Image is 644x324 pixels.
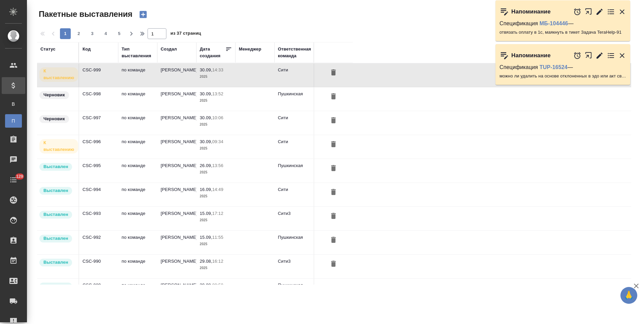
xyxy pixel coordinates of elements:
[328,138,339,151] button: Удалить
[607,52,615,60] button: Перейти в todo
[157,111,196,135] td: [PERSON_NAME]
[12,173,27,180] span: 129
[157,135,196,159] td: [PERSON_NAME]
[118,231,157,254] td: по команде
[118,255,157,278] td: по команде
[200,121,232,128] p: 2025
[157,87,196,111] td: [PERSON_NAME]
[43,116,65,122] p: Черновик
[275,183,314,206] td: Сити
[607,8,615,16] button: Перейти в todo
[200,241,232,248] p: 2025
[573,52,581,60] button: Отложить
[623,288,635,302] span: 🙏
[328,91,339,103] button: Удалить
[212,139,223,144] p: 09:34
[275,159,314,183] td: Пушкинская
[43,187,68,194] p: Выставлен
[200,187,212,192] p: 16.09,
[157,207,196,230] td: [PERSON_NAME]
[40,46,56,53] div: Статус
[118,63,157,87] td: по команде
[200,217,232,224] p: 2025
[118,87,157,111] td: по команде
[275,63,314,87] td: Сити
[200,145,232,152] p: 2025
[43,211,68,218] p: Выставлен
[79,207,118,230] td: CSC-993
[37,9,132,20] span: Пакетные выставления
[573,8,581,16] button: Отложить
[43,163,68,170] p: Выставлен
[200,163,212,168] p: 26.09,
[200,73,232,80] p: 2025
[43,235,68,242] p: Выставлен
[618,8,626,16] button: Закрыть
[157,159,196,183] td: [PERSON_NAME]
[79,183,118,206] td: CSC-994
[212,211,223,216] p: 17:12
[200,193,232,200] p: 2025
[157,63,196,87] td: [PERSON_NAME]
[275,255,314,278] td: Сити3
[328,210,339,223] button: Удалить
[79,255,118,278] td: CSC-990
[118,111,157,135] td: по команде
[275,279,314,302] td: Пушкинская
[500,73,626,79] p: можно ли удалить на основе отклоненных в эдо или акт сверки обязательно?
[170,29,201,39] span: из 37 страниц
[200,97,232,104] p: 2025
[212,91,223,96] p: 13:52
[114,28,125,39] button: 5
[8,101,19,107] span: В
[595,52,604,60] button: Редактировать
[511,52,551,59] p: Напоминание
[585,48,592,63] button: Открыть в новой вкладке
[328,234,339,247] button: Удалить
[161,46,177,53] div: Создал
[157,183,196,206] td: [PERSON_NAME]
[328,258,339,270] button: Удалить
[212,163,223,168] p: 13:56
[79,87,118,111] td: CSC-998
[328,67,339,79] button: Удалить
[135,9,151,20] button: Создать
[212,67,223,72] p: 14:33
[79,111,118,135] td: CSC-997
[87,28,98,39] button: 3
[83,46,91,53] div: Код
[79,159,118,183] td: CSC-995
[118,207,157,230] td: по команде
[157,231,196,254] td: [PERSON_NAME]
[275,111,314,135] td: Сити
[200,235,212,240] p: 15.09,
[79,63,118,87] td: CSC-999
[328,162,339,175] button: Удалить
[200,211,212,216] p: 15.09,
[43,259,68,266] p: Выставлен
[328,186,339,199] button: Удалить
[500,64,626,71] p: Спецификация —
[500,29,626,36] p: отвязать оплату в 1с, маякнуть в тикет Задача TeraHelp-91
[157,255,196,278] td: [PERSON_NAME]
[200,265,232,271] p: 2025
[275,87,314,111] td: Пушкинская
[79,231,118,254] td: CSC-992
[275,207,314,230] td: Сити3
[540,21,568,26] a: МБ-104446
[5,97,22,111] a: В
[620,287,637,304] button: 🙏
[118,159,157,183] td: по команде
[540,64,568,70] a: TUP-16524
[200,91,212,96] p: 30.09,
[212,187,223,192] p: 14:49
[618,52,626,60] button: Закрыть
[118,279,157,302] td: по команде
[43,139,74,153] p: К выставлению
[511,8,551,15] p: Напоминание
[79,135,118,159] td: CSC-996
[200,115,212,120] p: 30.09,
[73,30,84,37] span: 2
[595,8,604,16] button: Редактировать
[200,139,212,144] p: 30.09,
